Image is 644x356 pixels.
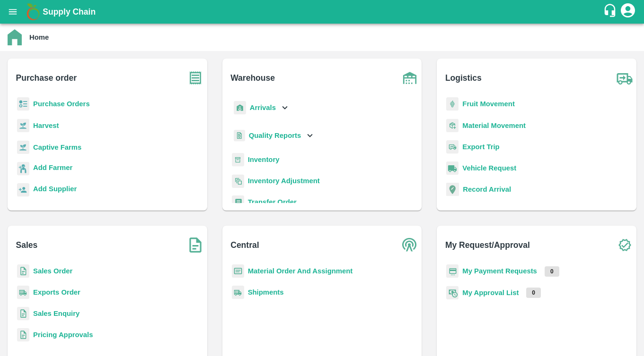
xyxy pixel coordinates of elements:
[446,161,459,175] img: vehicle
[232,264,244,278] img: centralMaterial
[526,288,541,298] p: 0
[462,122,526,129] a: Material Movement
[33,310,79,317] a: Sales Enquiry
[446,286,459,300] img: approval
[398,66,422,90] img: warehouse
[17,162,29,176] img: farmer
[16,238,38,252] b: Sales
[33,184,77,196] a: Add Supplier
[43,5,603,18] a: Supply Chain
[463,186,511,193] a: Record Arrival
[33,164,72,171] b: Add Farmer
[248,156,280,163] a: Inventory
[33,267,72,275] a: Sales Order
[184,66,207,90] img: purchase
[248,267,353,275] a: Material Order And Assignment
[17,264,29,278] img: sales
[33,144,81,151] a: Captive Farms
[232,174,244,188] img: inventory
[232,97,291,119] div: Arrivals
[17,140,29,154] img: harvest
[17,183,29,197] img: supplier
[24,2,43,21] img: logo
[33,185,77,193] b: Add Supplier
[545,266,559,277] p: 0
[248,198,297,206] a: Transfer Order
[184,233,207,257] img: soSales
[234,130,245,142] img: qualityReport
[33,100,90,108] a: Purchase Orders
[232,286,244,299] img: shipments
[613,233,636,257] img: check
[232,126,316,145] div: Quality Reports
[17,328,29,342] img: sales
[2,1,24,23] button: open drawer
[8,29,22,45] img: home
[29,34,49,41] b: Home
[250,104,276,111] b: Arrivals
[462,164,516,172] a: Vehicle Request
[446,183,459,196] img: recordArrival
[462,143,499,151] a: Export Trip
[16,71,77,85] b: Purchase order
[445,238,530,252] b: My Request/Approval
[248,288,284,296] a: Shipments
[398,233,422,257] img: central
[248,177,320,185] a: Inventory Adjustment
[619,2,636,22] div: account of current user
[462,100,515,108] a: Fruit Movement
[33,331,93,339] a: Pricing Approvals
[17,119,29,133] img: harvest
[17,97,29,111] img: reciept
[230,238,259,252] b: Central
[446,264,459,278] img: payment
[17,307,29,321] img: sales
[33,162,72,175] a: Add Farmer
[33,288,80,296] a: Exports Order
[613,66,636,90] img: truck
[446,140,459,154] img: delivery
[232,153,244,167] img: whInventory
[446,97,459,111] img: fruit
[462,289,519,297] a: My Approval List
[445,71,482,85] b: Logistics
[446,119,459,133] img: material
[234,101,246,115] img: whArrival
[17,286,29,299] img: shipments
[232,195,244,209] img: whTransfer
[43,7,96,17] b: Supply Chain
[33,122,59,129] a: Harvest
[462,267,537,275] a: My Payment Requests
[230,71,275,85] b: Warehouse
[603,3,619,20] div: customer-support
[249,132,301,139] b: Quality Reports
